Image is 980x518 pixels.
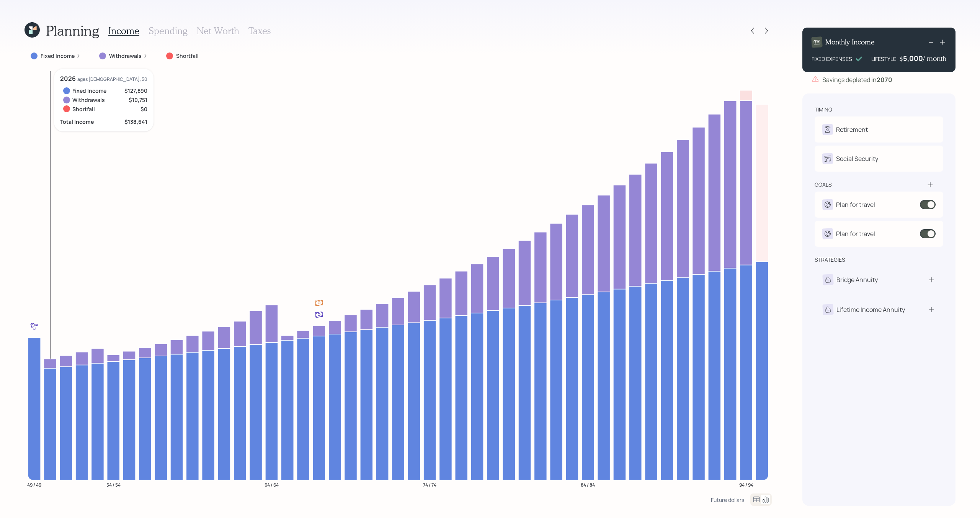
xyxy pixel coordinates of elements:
div: LIFESTYLE [871,55,896,63]
h1: Planning [46,22,99,39]
h3: Income [108,25,139,36]
tspan: 54 / 54 [106,481,121,488]
label: Shortfall [176,52,199,60]
h4: Monthly Income [825,38,875,46]
div: Bridge Annuity [836,275,878,284]
h3: Taxes [248,25,271,36]
b: 2070 [877,75,892,84]
div: goals [815,181,832,189]
div: Savings depleted in [822,75,892,84]
div: 5,000 [903,54,923,63]
tspan: 74 / 74 [423,481,436,488]
div: Social Security [836,154,878,163]
tspan: 84 / 84 [581,481,595,488]
tspan: 94 / 94 [739,481,753,488]
div: Plan for travel [836,200,875,209]
tspan: 64 / 64 [265,481,279,488]
h3: Spending [149,25,188,36]
div: Retirement [836,125,868,134]
div: Lifetime Income Annuity [836,305,905,314]
div: Plan for travel [836,229,875,238]
h3: Net Worth [197,25,239,36]
div: FIXED EXPENSES [812,55,852,63]
tspan: 49 / 49 [27,481,41,488]
label: Fixed Income [41,52,75,60]
div: timing [815,106,832,113]
label: Withdrawals [109,52,142,60]
div: Future dollars [711,496,744,503]
h4: / month [923,54,946,63]
h4: $ [899,54,903,63]
div: strategies [815,256,845,264]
